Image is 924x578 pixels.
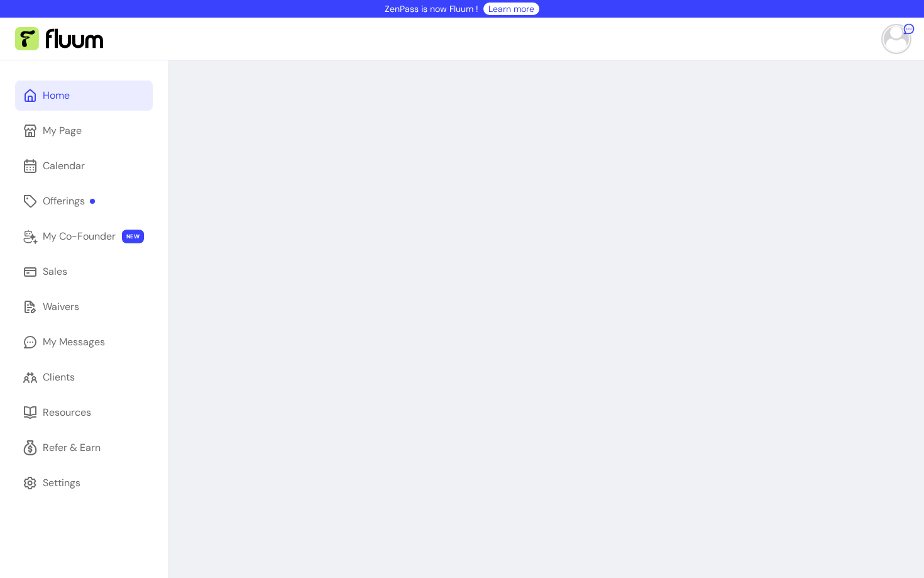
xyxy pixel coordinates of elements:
a: Settings [15,468,153,498]
a: Home [15,81,153,111]
div: Refer & Earn [43,440,101,455]
div: Sales [43,264,67,279]
a: My Page [15,116,153,146]
div: Waivers [43,299,79,314]
div: Home [43,88,70,103]
button: avatar [879,26,909,52]
img: avatar [884,26,909,52]
a: Calendar [15,151,153,181]
div: My Co-Founder [43,229,116,244]
div: Clients [43,370,75,385]
a: My Co-Founder NEW [15,221,153,252]
a: Learn more [488,3,534,15]
div: Calendar [43,158,85,174]
a: Waivers [15,292,153,322]
img: Fluum Logo [15,27,103,51]
a: Resources [15,397,153,428]
a: Refer & Earn [15,433,153,463]
span: NEW [122,230,144,243]
div: Settings [43,475,80,491]
div: Offerings [43,194,95,209]
a: Sales [15,257,153,287]
a: Offerings [15,186,153,216]
p: ZenPass is now Fluum ! [385,3,478,15]
a: Clients [15,362,153,392]
div: My Page [43,123,82,138]
div: Resources [43,405,91,420]
a: My Messages [15,327,153,357]
div: My Messages [43,335,105,350]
